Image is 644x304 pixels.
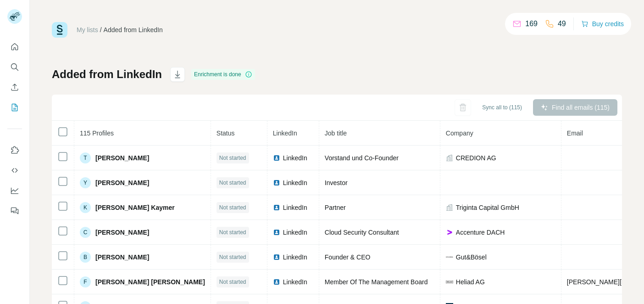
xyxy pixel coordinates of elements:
[7,39,22,55] button: Quick start
[104,25,163,34] div: Added from LinkedIn
[283,253,307,262] span: LinkedIn
[273,204,280,211] img: LinkedIn logo
[219,228,246,236] span: Not started
[7,182,22,199] button: Dashboard
[283,178,307,187] span: LinkedIn
[52,67,162,82] h1: Added from LinkedIn
[558,18,566,29] p: 49
[80,177,91,188] div: Y
[80,227,91,238] div: C
[283,153,307,163] span: LinkedIn
[273,229,280,236] img: LinkedIn logo
[273,179,280,186] img: LinkedIn logo
[283,277,307,287] span: LinkedIn
[52,22,67,38] img: Surfe Logo
[476,101,528,114] button: Sync all to (115)
[7,162,22,179] button: Use Surfe API
[95,228,149,237] span: [PERSON_NAME]
[80,276,91,287] div: F
[219,278,246,286] span: Not started
[273,154,280,162] img: LinkedIn logo
[7,79,22,96] button: Enrich CSV
[95,153,149,163] span: [PERSON_NAME]
[219,203,246,212] span: Not started
[80,252,91,263] div: B
[273,253,280,261] img: LinkedIn logo
[273,129,297,137] span: LinkedIn
[456,277,485,287] span: Heliad AG
[283,203,307,212] span: LinkedIn
[7,99,22,116] button: My lists
[219,179,246,187] span: Not started
[7,142,22,158] button: Use Surfe on LinkedIn
[217,129,235,137] span: Status
[80,202,91,213] div: K
[446,129,473,137] span: Company
[525,18,538,29] p: 169
[325,253,371,261] span: Founder & CEO
[446,278,453,286] img: company-logo
[100,25,102,34] li: /
[77,26,98,34] a: My lists
[325,154,399,162] span: Vorstand und Co-Founder
[219,253,246,261] span: Not started
[80,152,91,163] div: T
[482,103,522,112] span: Sync all to (115)
[80,129,114,137] span: 115 Profiles
[581,17,624,30] button: Buy credits
[95,253,149,262] span: [PERSON_NAME]
[325,278,428,286] span: Member Of The Management Board
[446,229,453,236] img: company-logo
[456,203,519,212] span: Triginta Capital GmbH
[456,253,487,262] span: Gut&Bösel
[567,129,583,137] span: Email
[456,153,496,163] span: CREDION AG
[325,129,347,137] span: Job title
[283,228,307,237] span: LinkedIn
[95,203,175,212] span: [PERSON_NAME] Kaymer
[95,178,149,187] span: [PERSON_NAME]
[325,229,399,236] span: Cloud Security Consultant
[7,59,22,75] button: Search
[7,203,22,219] button: Feedback
[325,204,346,211] span: Partner
[325,179,348,186] span: Investor
[273,278,280,286] img: LinkedIn logo
[191,69,255,80] div: Enrichment is done
[95,277,205,287] span: [PERSON_NAME] [PERSON_NAME]
[456,228,505,237] span: Accenture DACH
[219,154,246,162] span: Not started
[446,253,453,261] img: company-logo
